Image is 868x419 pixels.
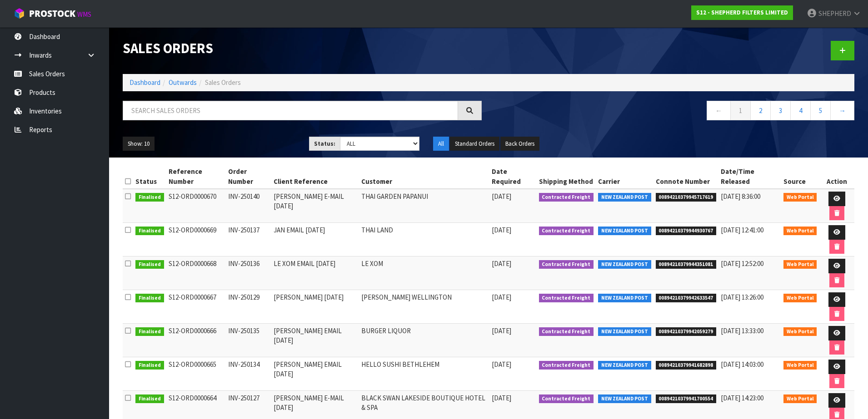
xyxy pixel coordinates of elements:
[123,101,458,120] input: Search sales orders
[539,227,594,236] span: Contracted Freight
[359,256,489,290] td: LE XOM
[226,357,271,391] td: INV-250134
[433,137,449,151] button: All
[166,324,226,357] td: S12-ORD0000666
[721,293,763,301] span: [DATE] 13:26:00
[271,256,359,290] td: LE XOM EMAIL [DATE]
[359,189,489,223] td: THAI GARDEN PAPANUI
[598,227,651,236] span: NEW ZEALAND POST
[598,361,651,370] span: NEW ZEALAND POST
[492,326,511,335] span: [DATE]
[539,394,594,404] span: Contracted Freight
[781,164,819,189] th: Source
[133,164,166,189] th: Status
[790,101,811,120] a: 4
[653,164,719,189] th: Connote Number
[359,357,489,391] td: HELLO SUSHI BETHLEHEM
[226,256,271,290] td: INV-250136
[495,101,854,123] nav: Page navigation
[166,357,226,391] td: S12-ORD0000665
[539,193,594,202] span: Contracted Freight
[226,290,271,324] td: INV-250129
[783,193,817,202] span: Web Portal
[492,226,511,234] span: [DATE]
[359,290,489,324] td: [PERSON_NAME] WELLINGTON
[500,137,539,151] button: Back Orders
[718,164,781,189] th: Date/Time Released
[783,260,817,269] span: Web Portal
[598,327,651,336] span: NEW ZEALAND POST
[271,324,359,357] td: [PERSON_NAME] EMAIL [DATE]
[818,9,851,18] span: SHEPHERD
[226,189,271,223] td: INV-250140
[226,164,271,189] th: Order Number
[123,41,482,56] h1: Sales Orders
[598,193,651,202] span: NEW ZEALAND POST
[226,324,271,357] td: INV-250135
[135,193,164,202] span: Finalised
[598,294,651,303] span: NEW ZEALAND POST
[271,189,359,223] td: [PERSON_NAME] E-MAIL [DATE]
[271,164,359,189] th: Client Reference
[721,192,760,201] span: [DATE] 8:36:00
[730,101,751,120] a: 1
[166,223,226,256] td: S12-ORD0000669
[492,394,511,402] span: [DATE]
[721,360,763,369] span: [DATE] 14:03:00
[135,394,164,404] span: Finalised
[492,259,511,268] span: [DATE]
[169,78,197,87] a: Outwards
[271,223,359,256] td: JAN EMAIL [DATE]
[359,164,489,189] th: Customer
[750,101,771,120] a: 2
[123,137,155,151] button: Show: 10
[77,10,91,19] small: WMS
[489,164,537,189] th: Date Required
[130,78,160,87] a: Dashboard
[696,9,788,16] strong: S12 - SHEPHERD FILTERS LIMITED
[656,361,717,370] span: 00894210379941682898
[359,223,489,256] td: THAI LAND
[135,260,164,269] span: Finalised
[135,227,164,236] span: Finalised
[656,294,717,303] span: 00894210379942633547
[539,361,594,370] span: Contracted Freight
[271,290,359,324] td: [PERSON_NAME] [DATE]
[721,259,763,268] span: [DATE] 12:52:00
[205,78,241,87] span: Sales Orders
[271,357,359,391] td: [PERSON_NAME] EMAIL [DATE]
[537,164,596,189] th: Shipping Method
[783,327,817,336] span: Web Portal
[314,140,335,148] strong: Status:
[810,101,831,120] a: 5
[492,360,511,369] span: [DATE]
[819,164,854,189] th: Action
[770,101,791,120] a: 3
[539,327,594,336] span: Contracted Freight
[596,164,653,189] th: Carrier
[539,294,594,303] span: Contracted Freight
[656,260,717,269] span: 00894210379944351081
[492,293,511,301] span: [DATE]
[783,394,817,404] span: Web Portal
[359,324,489,357] td: BURGER LIQUOR
[783,361,817,370] span: Web Portal
[783,294,817,303] span: Web Portal
[830,101,854,120] a: →
[656,327,717,336] span: 00894210379942059279
[492,192,511,201] span: [DATE]
[656,394,717,404] span: 00894210379941700554
[656,227,717,236] span: 00894210379944930767
[721,226,763,234] span: [DATE] 12:41:00
[783,227,817,236] span: Web Portal
[14,8,25,19] img: cube-alt.png
[166,256,226,290] td: S12-ORD0000668
[656,193,717,202] span: 00894210379945717619
[598,394,651,404] span: NEW ZEALAND POST
[721,326,763,335] span: [DATE] 13:33:00
[226,223,271,256] td: INV-250137
[450,137,499,151] button: Standard Orders
[707,101,731,120] a: ←
[166,189,226,223] td: S12-ORD0000670
[721,394,763,402] span: [DATE] 14:23:00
